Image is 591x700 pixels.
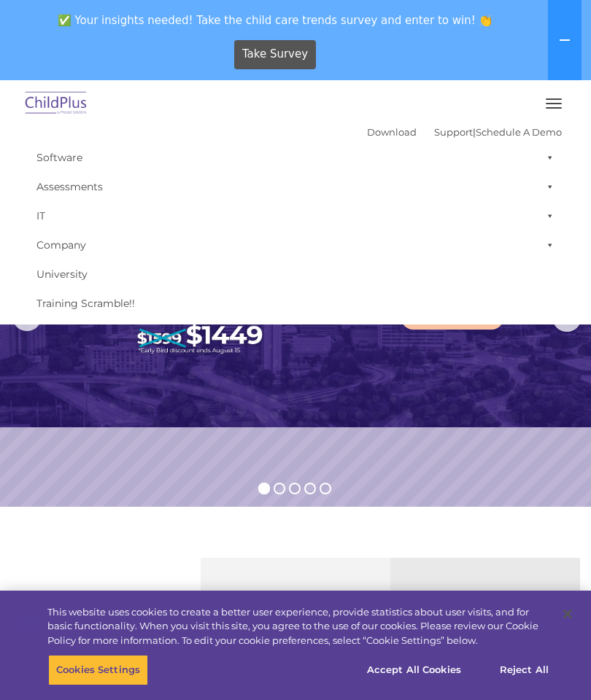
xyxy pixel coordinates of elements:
button: Close [552,598,584,630]
button: Cookies Settings [48,655,148,685]
img: ChildPlus by Procare Solutions [22,87,90,121]
a: Support [434,126,473,138]
a: IT [29,201,562,230]
span: Take Survey [242,42,308,67]
a: University [29,260,562,289]
button: Accept All Cookies [359,655,469,685]
a: Take Survey [234,40,317,69]
font: | [367,126,562,138]
a: Training Scramble!! [29,289,562,318]
a: Assessments [29,172,562,201]
a: Schedule A Demo [476,126,562,138]
a: Download [367,126,417,138]
a: Company [29,230,562,260]
div: This website uses cookies to create a better user experience, provide statistics about user visit... [47,605,550,648]
a: Software [29,143,562,172]
span: ✅ Your insights needed! Take the child care trends survey and enter to win! 👏 [6,6,545,34]
button: Reject All [479,655,570,685]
